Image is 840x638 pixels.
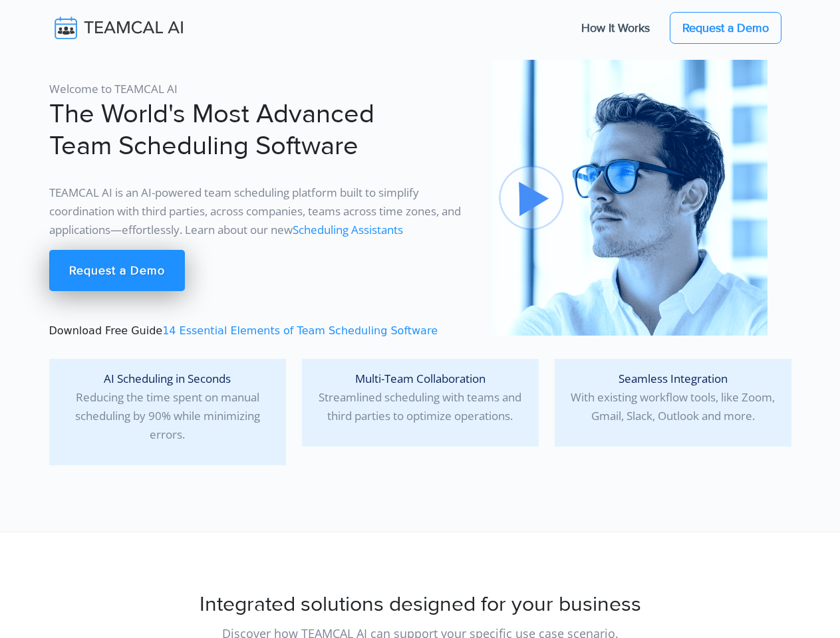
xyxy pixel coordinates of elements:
p: Welcome to TEAMCAL AI [49,80,476,98]
h2: Integrated solutions designed for your business [49,592,791,617]
p: With existing workflow tools, like Zoom, Gmail, Slack, Outlook and more. [565,370,781,425]
span: AI Scheduling in Seconds [104,371,231,386]
p: Reducing the time spent on manual scheduling by 90% while minimizing errors. [60,370,275,444]
span: Seamless Integration [619,371,728,386]
a: 14 Essential Elements of Team Scheduling Software [162,324,438,337]
h1: The World's Most Advanced Team Scheduling Software [49,98,476,162]
a: Request a Demo [670,12,781,44]
a: Scheduling Assistants [293,222,403,237]
p: TEAMCAL AI is an AI-powered team scheduling platform built to simplify coordination with third pa... [49,183,476,239]
div: Download Free Guide [41,60,484,339]
span: Multi-Team Collaboration [355,371,486,386]
p: Streamlined scheduling with teams and third parties to optimize operations. [313,370,528,425]
a: How It Works [568,14,663,42]
img: pic [491,60,768,336]
a: Request a Demo [49,250,185,291]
